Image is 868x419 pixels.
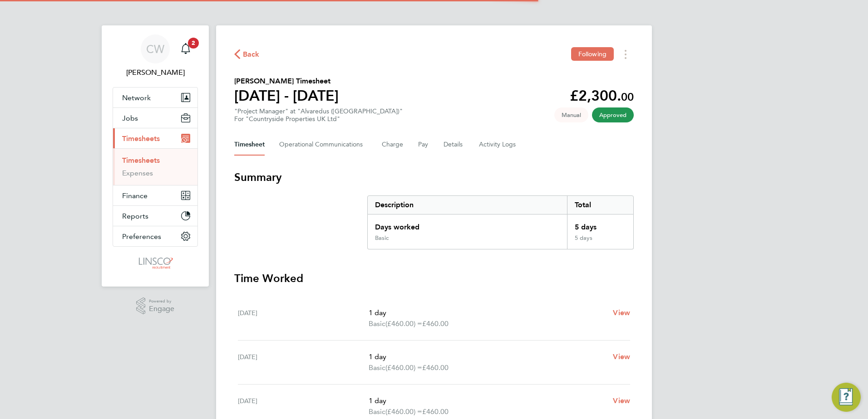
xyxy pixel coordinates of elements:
[571,47,614,61] button: Following
[113,206,197,226] button: Reports
[122,156,160,165] a: Timesheets
[234,271,634,286] h3: Time Worked
[102,25,209,287] nav: Main navigation
[368,196,567,214] div: Description
[369,307,606,318] p: 1 day
[621,90,634,103] span: 00
[279,134,367,156] button: Operational Communications
[113,108,197,128] button: Jobs
[422,319,449,328] span: £460.00
[369,395,606,406] p: 1 day
[385,407,422,416] span: (£460.00) =
[385,319,422,328] span: (£460.00) =
[113,185,197,205] button: Finance
[122,93,151,102] span: Network
[613,308,630,317] span: View
[149,297,174,305] span: Powered by
[613,352,630,361] span: View
[567,214,633,234] div: 5 days
[382,134,404,156] button: Charge
[113,88,197,107] button: Network
[368,214,567,234] div: Days worked
[617,47,634,61] button: Timesheets Menu
[367,195,634,249] div: Summary
[113,148,197,185] div: Timesheets
[832,383,861,412] button: Engage Resource Center
[613,351,630,362] a: View
[578,50,607,58] span: Following
[243,49,260,60] span: Back
[385,363,422,372] span: (£460.00) =
[122,232,161,241] span: Preferences
[122,114,138,122] span: Jobs
[234,87,339,105] h1: [DATE] - [DATE]
[113,34,198,78] a: CW[PERSON_NAME]
[444,134,464,156] button: Details
[613,307,630,318] a: View
[479,134,517,156] button: Activity Logs
[369,406,385,417] span: Basic
[122,212,148,220] span: Reports
[238,395,369,417] div: [DATE]
[122,134,160,143] span: Timesheets
[567,234,633,249] div: 5 days
[567,196,633,214] div: Total
[234,170,634,185] h3: Summary
[234,107,403,123] div: "Project Manager" at "Alvaredus ([GEOGRAPHIC_DATA])"
[369,318,385,329] span: Basic
[418,134,429,156] button: Pay
[613,395,630,406] a: View
[113,226,197,246] button: Preferences
[234,49,260,60] button: Back
[570,87,634,104] app-decimal: £2,300.
[238,351,369,373] div: [DATE]
[554,107,588,122] span: This timesheet was manually created.
[613,396,630,405] span: View
[149,305,174,313] span: Engage
[188,38,199,49] span: 2
[177,34,195,63] a: 2
[113,256,198,270] a: Go to home page
[136,297,175,315] a: Powered byEngage
[122,191,148,200] span: Finance
[234,134,265,156] button: Timesheet
[113,128,197,148] button: Timesheets
[422,363,449,372] span: £460.00
[592,107,634,122] span: This timesheet has been approved.
[238,307,369,329] div: [DATE]
[422,407,449,416] span: £460.00
[234,76,339,87] h2: [PERSON_NAME] Timesheet
[146,43,164,55] span: CW
[369,351,606,362] p: 1 day
[122,169,153,177] a: Expenses
[136,256,174,270] img: linsco-logo-retina.png
[234,115,403,123] div: For "Countryside Properties UK Ltd"
[113,67,198,78] span: Chloe Whittall
[369,362,385,373] span: Basic
[375,234,389,242] div: Basic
